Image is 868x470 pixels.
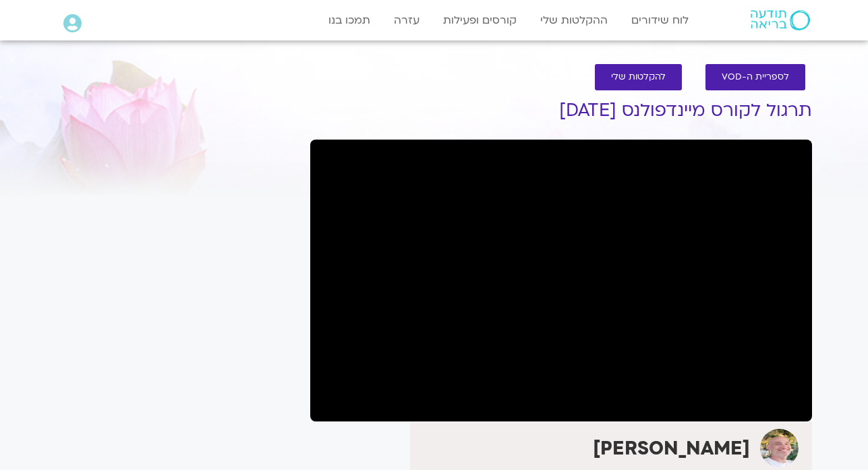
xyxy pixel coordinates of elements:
[705,64,805,90] a: לספריית ה-VOD
[751,10,810,30] img: תודעה בריאה
[593,436,750,461] strong: [PERSON_NAME]
[387,7,426,33] a: עזרה
[611,72,666,82] span: להקלטות שלי
[595,64,682,90] a: להקלטות שלי
[722,72,789,82] span: לספריית ה-VOD
[322,7,377,33] a: תמכו בנו
[436,7,523,33] a: קורסים ופעילות
[760,429,799,467] img: רון אלון
[533,7,614,33] a: ההקלטות שלי
[625,7,695,33] a: לוח שידורים
[310,100,812,121] h1: תרגול לקורס מיינדפולנס [DATE]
